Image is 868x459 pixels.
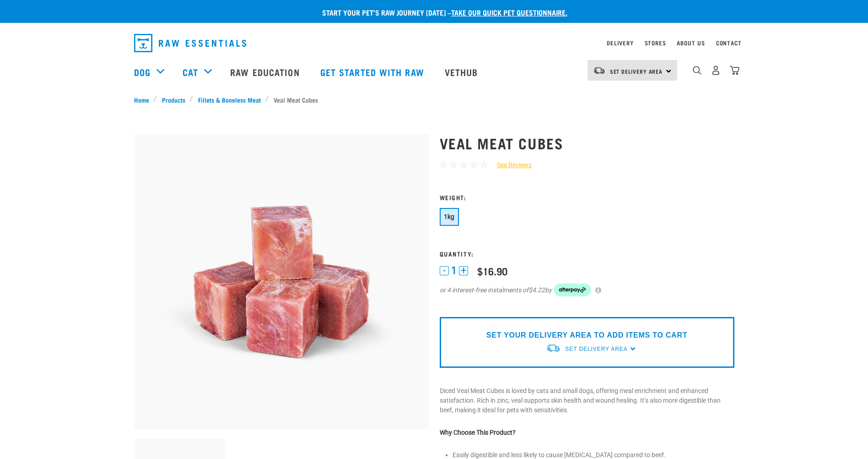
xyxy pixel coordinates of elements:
[440,284,734,296] div: or 4 interest-free instalments of by
[450,159,458,170] span: ☆
[127,30,742,56] nav: dropdown navigation
[528,285,545,295] span: $4.22
[311,54,436,90] a: Get started with Raw
[610,70,663,73] span: Set Delivery Area
[451,10,567,14] a: take our quick pet questionnaire.
[436,54,490,90] a: Vethub
[157,95,190,104] a: Products
[134,65,151,79] a: Dog
[183,65,198,79] a: Cat
[134,134,429,429] img: Veal Meat Cubes8454
[645,41,666,44] a: Stores
[440,250,734,257] h3: Quantity:
[488,160,532,170] a: See Reviews
[730,66,739,75] img: home-icon@2x.png
[546,344,561,353] img: van-moving.png
[693,66,701,75] img: home-icon-1@2x.png
[470,159,478,170] span: ☆
[134,95,154,104] a: Home
[440,386,734,415] p: Diced Veal Meat Cubes is loved by cats and small dogs, offering meal enrichment and enhanced sati...
[451,266,457,275] span: 1
[554,284,591,296] img: Afterpay
[440,266,449,275] button: -
[134,95,734,104] nav: breadcrumbs
[565,346,627,352] span: Set Delivery Area
[444,213,455,220] span: 1kg
[607,41,633,44] a: Delivery
[677,41,705,44] a: About Us
[486,330,687,341] p: SET YOUR DELIVERY AREA TO ADD ITEMS TO CART
[716,41,742,44] a: Contact
[440,159,447,170] span: ☆
[480,159,488,170] span: ☆
[193,95,265,104] a: Fillets & Boneless Meat
[221,54,311,90] a: Raw Education
[711,66,721,75] img: user.png
[134,34,246,52] img: Raw Essentials Logo
[477,265,507,277] div: $16.90
[593,66,605,75] img: van-moving.png
[440,194,734,201] h3: Weight:
[460,159,468,170] span: ☆
[440,208,459,226] button: 1kg
[459,266,468,275] button: +
[440,135,734,151] h1: Veal Meat Cubes
[440,429,516,436] strong: Why Choose This Product?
